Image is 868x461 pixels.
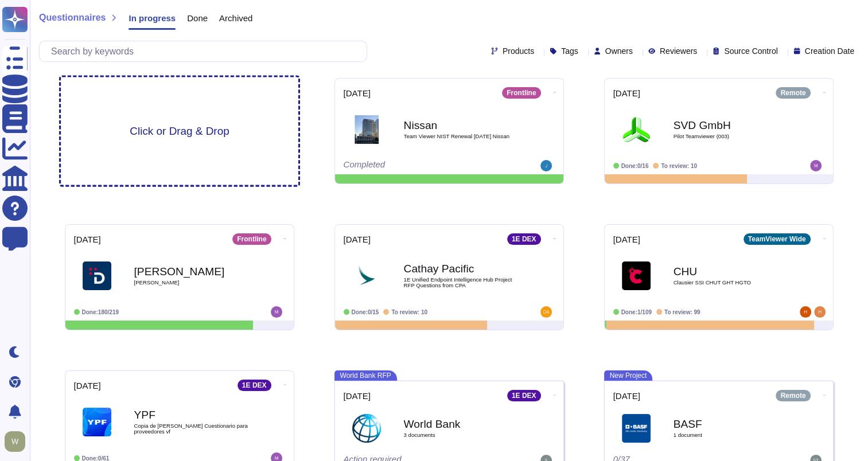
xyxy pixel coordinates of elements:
img: Logo [352,115,381,144]
input: Search by keywords [45,41,367,61]
div: Remote [776,390,810,401]
span: Products [503,47,534,55]
img: Logo [622,115,651,144]
b: BASF [674,419,788,429]
div: 1E DEX [507,233,541,245]
div: 1E DEX [507,390,541,401]
span: Done: 0/15 [352,309,379,315]
b: SVD GmbH [674,120,788,131]
div: Frontline [232,233,271,245]
span: 1E Unified Endpoint Intelligence Hub Project RFP Questions from CPA [404,277,519,288]
span: Team Viewer NIST Renewal [DATE] Nissan [404,134,519,139]
span: Questionnaires [39,13,106,22]
b: Cathay Pacific [404,263,519,274]
div: Completed [344,160,484,171]
span: Source Control [724,47,777,55]
span: Copia de [PERSON_NAME] Cuestionario para proveedores vf [134,423,249,434]
span: Creation Date [805,47,854,55]
img: user [5,431,25,452]
span: [DATE] [74,235,101,244]
span: Done: 1/109 [621,309,652,315]
span: Pilot Teamviewer (003) [674,134,788,139]
img: Logo [83,261,111,290]
span: Done [187,14,208,22]
img: Logo [352,261,381,290]
img: Logo [352,414,381,443]
span: In progress [129,14,176,22]
button: user [2,429,33,454]
span: World Bank RFP [334,370,397,381]
span: To review: 10 [391,309,427,315]
b: YPF [134,409,249,420]
span: Tags [561,47,578,55]
span: Clausier SSI CHUT GHT HGTO [674,280,788,286]
span: [DATE] [613,392,640,400]
div: Frontline [502,87,540,99]
span: 3 document s [404,432,519,438]
span: 1 document [674,432,788,438]
span: New Project [604,370,653,381]
div: TeamViewer Wide [744,233,811,245]
span: Done: 180/219 [82,309,119,315]
img: user [810,160,822,171]
img: Logo [622,261,651,290]
span: To review: 99 [664,309,700,315]
span: Owners [605,47,633,55]
span: [DATE] [613,89,640,97]
img: user [540,306,552,318]
span: Done: 0/16 [621,163,649,169]
b: [PERSON_NAME] [134,266,249,277]
span: To review: 10 [661,163,697,169]
img: user [271,306,282,318]
div: 1E DEX [238,380,271,391]
b: World Bank [404,419,519,429]
span: [DATE] [344,89,371,97]
span: [DATE] [344,235,371,244]
span: [PERSON_NAME] [134,280,249,286]
img: Logo [622,414,651,443]
img: Logo [83,408,111,436]
img: user [800,306,811,318]
b: CHU [674,266,788,277]
span: [DATE] [344,392,371,400]
span: Click or Drag & Drop [130,126,229,136]
span: [DATE] [74,381,101,390]
span: [DATE] [613,235,640,244]
span: Archived [219,14,252,22]
img: user [814,306,826,318]
span: Reviewers [660,47,697,55]
b: Nissan [404,120,519,131]
img: user [540,160,552,171]
div: Remote [776,87,810,99]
